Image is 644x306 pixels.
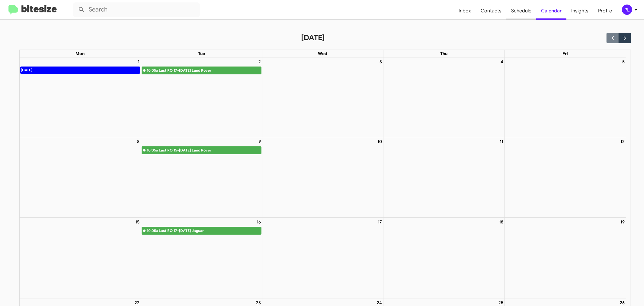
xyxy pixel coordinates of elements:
[561,50,569,57] a: Friday
[593,2,617,20] a: Profile
[619,33,631,43] button: Next month
[159,147,261,153] div: Last RO 15-[DATE] Land Rover
[21,67,33,73] div: [DATE]
[197,50,206,57] a: Tuesday
[617,5,637,15] button: PL
[141,57,262,137] td: September 2, 2025
[141,137,262,218] td: September 9, 2025
[505,57,626,137] td: September 5, 2025
[498,218,505,226] a: September 18, 2025
[20,57,141,137] td: September 1, 2025
[383,57,505,137] td: September 4, 2025
[619,218,626,226] a: September 19, 2025
[378,57,383,66] a: September 3, 2025
[499,57,505,66] a: September 4, 2025
[317,50,328,57] a: Wednesday
[619,137,626,146] a: September 12, 2025
[262,218,383,298] td: September 17, 2025
[136,137,141,146] a: September 8, 2025
[383,218,505,298] td: September 18, 2025
[376,218,383,226] a: September 17, 2025
[73,2,200,17] input: Search
[75,50,86,57] a: Monday
[262,57,383,137] td: September 3, 2025
[476,2,506,20] a: Contacts
[257,57,262,66] a: September 2, 2025
[262,137,383,218] td: September 10, 2025
[255,218,262,226] a: September 16, 2025
[141,218,262,298] td: September 16, 2025
[505,137,626,218] td: September 12, 2025
[136,57,141,66] a: September 1, 2025
[607,33,619,43] button: Previous month
[159,228,261,234] div: Last RO 17-[DATE] Jaguar
[621,57,626,66] a: September 5, 2025
[159,67,261,73] div: Last RO 17-[DATE] Land Rover
[566,2,593,20] a: Insights
[622,5,632,15] div: PL
[20,137,141,218] td: September 8, 2025
[498,137,505,146] a: September 11, 2025
[301,33,325,43] h2: [DATE]
[536,2,566,20] a: Calendar
[506,2,536,20] a: Schedule
[147,228,158,234] div: 10:05a
[257,137,262,146] a: September 9, 2025
[383,137,505,218] td: September 11, 2025
[505,218,626,298] td: September 19, 2025
[376,137,383,146] a: September 10, 2025
[454,2,476,20] a: Inbox
[147,147,158,153] div: 10:05a
[134,218,141,226] a: September 15, 2025
[20,218,141,298] td: September 15, 2025
[147,67,158,73] div: 10:05a
[439,50,449,57] a: Thursday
